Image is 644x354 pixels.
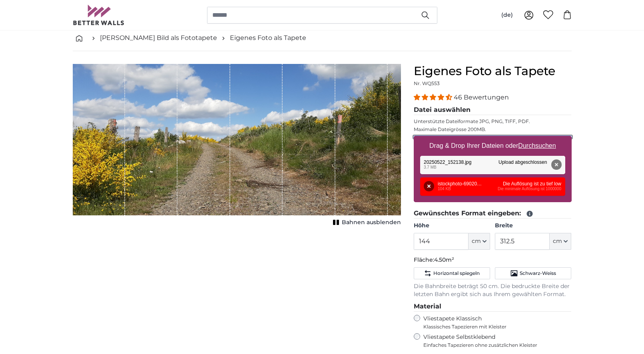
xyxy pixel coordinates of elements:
[423,324,565,330] span: Klassisches Tapezieren mit Kleister
[426,138,559,154] label: Drag & Drop Ihrer Dateien oder
[73,64,401,228] div: 1 of 1
[331,217,401,228] button: Bahnen ausblenden
[73,25,572,51] nav: breadcrumbs
[520,270,556,276] span: Schwarz-Weiss
[472,237,481,245] span: cm
[414,126,572,133] p: Maximale Dateigrösse 200MB.
[434,256,454,263] span: 4.50m²
[469,233,490,250] button: cm
[100,33,217,43] a: [PERSON_NAME] Bild als Fototapete
[414,282,572,298] p: Die Bahnbreite beträgt 50 cm. Die bedruckte Breite der letzten Bahn ergibt sich aus Ihrem gewählt...
[414,64,572,78] h1: Eigenes Foto als Tapete
[518,142,556,149] u: Durchsuchen
[414,118,572,125] p: Unterstützte Dateiformate JPG, PNG, TIFF, PDF.
[414,80,440,86] span: Nr. WQ553
[495,8,519,22] button: (de)
[414,302,572,312] legend: Material
[414,267,490,279] button: Horizontal spiegeln
[495,267,571,279] button: Schwarz-Weiss
[550,233,571,250] button: cm
[230,33,306,43] a: Eigenes Foto als Tapete
[423,342,572,348] span: Einfaches Tapezieren ohne zusätzlichen Kleister
[423,333,572,348] label: Vliestapete Selbstklebend
[414,209,572,219] legend: Gewünschtes Format eingeben:
[433,270,480,276] span: Horizontal spiegeln
[495,222,571,230] label: Breite
[342,219,401,227] span: Bahnen ausblenden
[414,93,454,101] span: 4.37 stars
[414,105,572,115] legend: Datei auswählen
[414,222,490,230] label: Höhe
[454,93,509,101] span: 46 Bewertungen
[553,237,562,245] span: cm
[423,315,565,330] label: Vliestapete Klassisch
[73,5,125,25] img: Betterwalls
[414,256,572,264] p: Fläche:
